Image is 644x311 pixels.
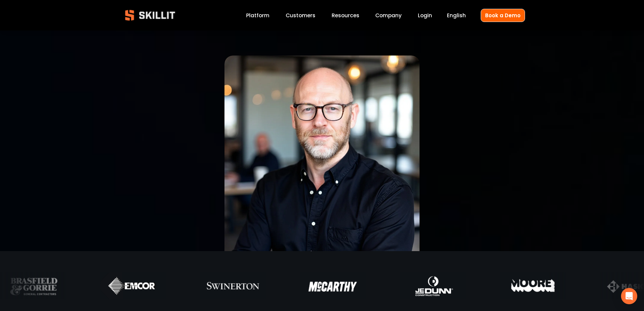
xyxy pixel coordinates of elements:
[246,11,269,20] a: Platform
[481,9,525,22] a: Book a Demo
[447,11,466,20] div: language picker
[447,12,466,19] span: English
[332,12,359,19] span: Resources
[119,5,181,25] img: Skillit
[621,288,637,304] div: Open Intercom Messenger
[286,11,315,20] a: Customers
[332,11,359,20] a: folder dropdown
[418,11,432,20] a: Login
[375,11,402,20] a: Company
